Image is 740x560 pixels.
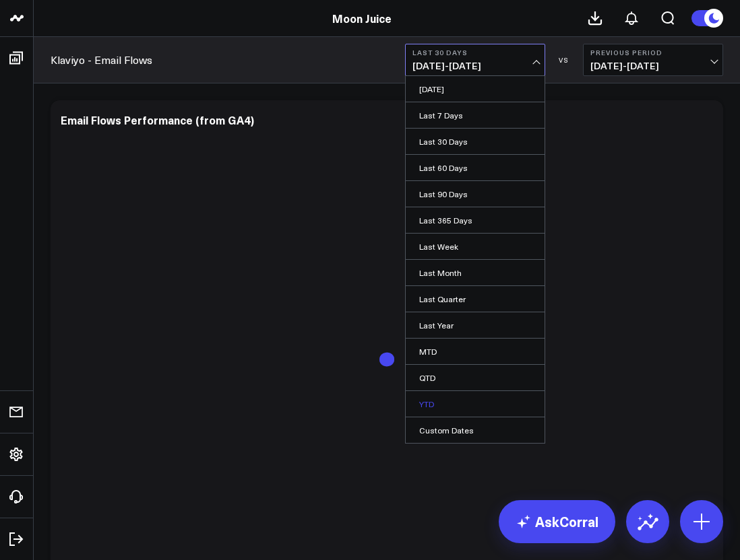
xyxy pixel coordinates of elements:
a: Last 60 Days [406,155,545,180]
button: Last 30 Days[DATE]-[DATE] [405,44,545,76]
div: VS [552,56,576,64]
a: Last 30 Days [406,129,545,154]
div: Email Flows Performance (from GA4) [61,112,254,127]
a: Moon Juice [332,11,392,26]
a: [DATE] [406,76,545,102]
a: Last Year [406,312,545,338]
a: QTD [406,365,545,390]
b: Last 30 Days [412,48,538,57]
a: Last 90 Days [406,181,545,207]
a: Klaviyo - Email Flows [51,53,152,67]
a: Custom Dates [406,417,545,443]
a: Last Month [406,260,545,285]
button: Previous Period[DATE]-[DATE] [583,44,723,76]
a: Last 7 Days [406,102,545,128]
a: MTD [406,339,545,364]
a: Last Week [406,234,545,259]
a: Last 365 Days [406,207,545,233]
b: Previous Period [590,48,716,57]
a: AskCorral [499,500,615,543]
span: [DATE] - [DATE] [412,61,538,71]
span: [DATE] - [DATE] [590,61,716,71]
a: Last Quarter [406,286,545,312]
a: YTD [406,391,545,417]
